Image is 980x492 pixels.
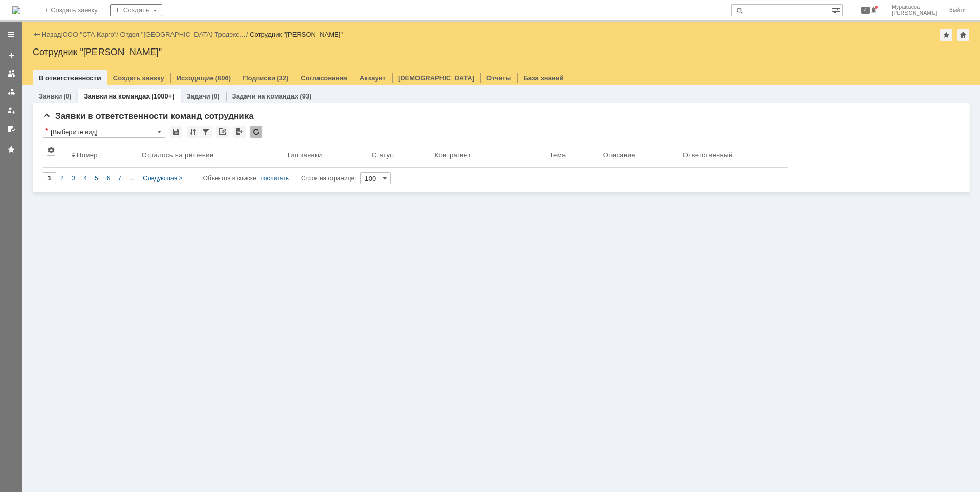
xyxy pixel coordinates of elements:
div: Настройки списка отличаются от сохраненных в виде [45,127,48,134]
div: Сортировка... [187,126,199,138]
a: [DEMOGRAPHIC_DATA] [398,74,474,82]
th: Номер [67,142,138,168]
th: Контрагент [430,142,545,168]
span: 3 [72,175,76,182]
div: Ответственный [683,151,733,159]
a: Подписки [243,74,275,82]
a: Мои заявки [3,102,19,118]
th: Ответственный [679,142,788,168]
div: Тип заявки [286,151,322,159]
div: (0) [63,92,71,100]
a: В ответственности [39,74,101,82]
div: (0) [212,92,220,100]
a: Исходящие [177,74,214,82]
span: 4 [861,7,870,14]
a: Создать заявку [3,47,19,63]
a: Задачи на командах [232,92,299,100]
a: Мои согласования [3,120,19,137]
div: Номер [77,151,98,159]
span: Следующая > [143,175,182,182]
i: Строк на странице: [203,172,356,184]
span: 6 [107,175,110,182]
span: Объектов в списке: [203,175,258,182]
span: 7 [118,175,121,182]
div: Скопировать ссылку на список [216,126,229,138]
div: Тема [549,151,566,159]
a: Назад [42,31,61,38]
div: Сотрудник "[PERSON_NAME]" [33,47,970,57]
div: Экспорт списка [233,126,246,138]
a: Заявки [39,92,62,100]
span: 2 [60,175,64,182]
div: (1000+) [151,92,174,100]
span: [PERSON_NAME] [892,10,937,16]
span: Заявки в ответственности команд сотрудника [43,111,254,121]
a: Создать заявку [113,74,164,82]
div: Осталось на решение [142,151,214,159]
span: Настройки [47,146,55,154]
th: Тема [545,142,599,168]
div: Создать [110,4,162,16]
div: Фильтрация... [200,126,212,138]
div: Статус [372,151,394,159]
th: Статус [367,142,431,168]
div: | [61,30,62,38]
div: Контрагент [434,151,473,159]
div: / [120,31,250,38]
a: Заявки на командах [3,65,19,82]
span: Расширенный поиск [832,5,842,14]
span: 5 [95,175,99,182]
div: посчитать [260,172,289,184]
span: ... [130,175,135,182]
div: Описание [603,151,635,159]
div: Сделать домашней страницей [957,29,969,41]
th: Осталось на решение [138,142,283,168]
a: Отчеты [486,74,511,82]
th: Тип заявки [282,142,367,168]
div: Добавить в избранное [940,29,952,41]
a: База знаний [523,74,563,82]
a: Аккаунт [360,74,386,82]
div: Обновлять список [250,126,262,138]
a: Перейти на домашнюю страницу [12,6,20,14]
a: Согласования [301,74,348,82]
div: Сохранить вид [170,126,182,138]
div: Сотрудник "[PERSON_NAME]" [250,31,343,38]
div: / [63,31,120,38]
a: Заявки в моей ответственности [3,84,19,100]
a: Заявки на командах [84,92,150,100]
div: (32) [277,74,288,82]
a: Задачи [187,92,210,100]
img: logo [12,6,20,14]
div: (93) [300,92,311,100]
div: (806) [215,74,231,82]
span: 4 [83,175,87,182]
span: Муракаева [892,4,937,10]
a: ООО "СТА Карго" [63,31,117,38]
a: Отдел "[GEOGRAPHIC_DATA] Тродекс… [120,31,246,38]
